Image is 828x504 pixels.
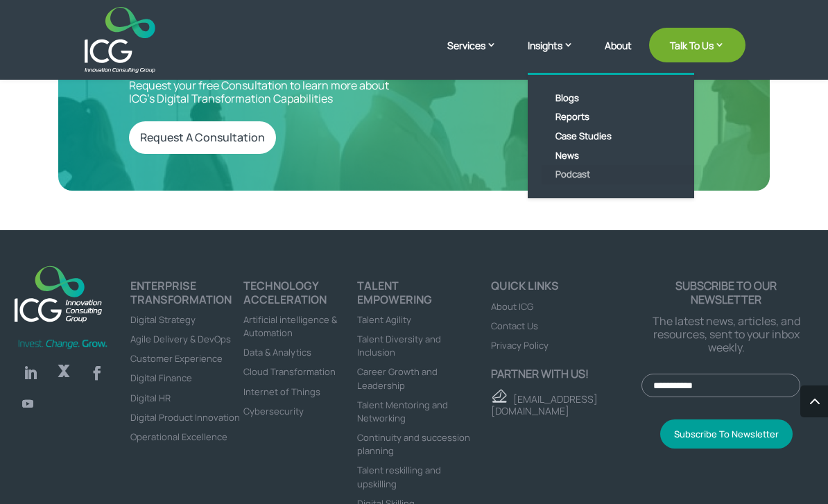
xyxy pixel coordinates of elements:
[130,279,244,312] h4: ENTERPRISE TRANSFORMATION
[641,315,812,355] p: The latest news, articles, and resources, sent to your inbox weekly.
[129,121,276,154] a: Request A Consultation
[130,372,192,384] a: Digital Finance
[542,107,701,127] a: Reports
[8,259,109,328] img: ICG-new logo (1)
[542,146,701,166] a: News
[130,333,231,345] a: Agile Delivery & DevOps
[447,38,510,73] a: Services
[243,279,357,312] h4: TECHNOLOGY ACCELERATION
[357,399,448,424] a: Talent Mentoring and Networking
[17,338,109,349] img: Invest-Change-Grow-Green
[542,89,701,108] a: Blogs
[528,38,587,73] a: Insights
[491,367,641,381] p: Partner with us!
[130,352,223,365] a: Customer Experience
[83,359,111,387] a: Follow on Facebook
[357,333,441,358] a: Talent Diversity and Inclusion
[357,464,441,489] a: Talent reskilling and upskilling
[243,385,320,398] a: Internet of Things
[674,428,779,440] span: Subscribe To Newsletter
[542,165,701,184] a: Podcast
[357,279,471,312] h4: Talent Empowering
[129,79,398,105] p: Request your free Consultation to learn more about ICG’s Digital Transformation Capabilities
[243,313,337,339] a: Artificial intelligence & Automation
[491,320,538,332] a: Contact Us
[357,313,411,326] a: Talent Agility
[357,431,470,457] a: Continuity and succession planning
[243,405,304,417] a: Cybersecurity
[605,40,632,73] a: About
[357,365,438,391] a: Career Growth and Leadership
[660,419,793,449] button: Subscribe To Newsletter
[491,279,641,299] h4: Quick links
[17,359,44,387] a: Follow on LinkedIn
[243,346,311,358] a: Data & Analytics
[542,127,701,146] a: Case Studies
[130,313,196,326] a: Digital Strategy
[491,392,598,417] a: [EMAIL_ADDRESS][DOMAIN_NAME]
[243,365,336,378] a: Cloud Transformation
[649,28,745,62] a: Talk To Us
[491,389,507,403] img: email - ICG
[641,279,812,306] p: Subscribe to our newsletter
[50,359,78,387] a: Follow on X
[17,392,39,415] a: Follow on Youtube
[8,259,109,331] a: logo_footer
[85,7,155,73] img: ICG
[759,437,828,504] iframe: Chat Widget
[130,392,171,404] a: Digital HR
[130,411,240,424] a: Digital Product Innovation
[491,300,533,313] a: About ICG
[491,339,549,351] a: Privacy Policy
[130,431,227,443] a: Operational Excellence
